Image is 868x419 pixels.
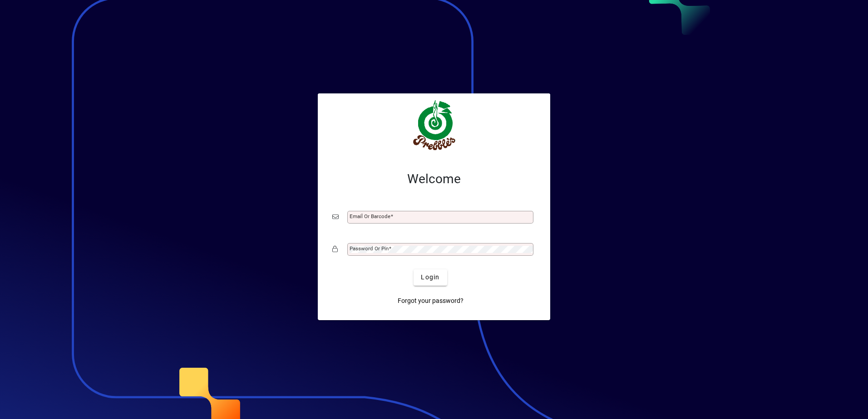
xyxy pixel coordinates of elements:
span: Login [421,273,439,282]
mat-label: Password or Pin [350,245,389,252]
span: Forgot your password? [398,296,464,306]
a: Forgot your password? [394,293,467,309]
mat-label: Email or Barcode [350,213,390,219]
button: Login [414,269,447,286]
h2: Welcome [332,171,536,187]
